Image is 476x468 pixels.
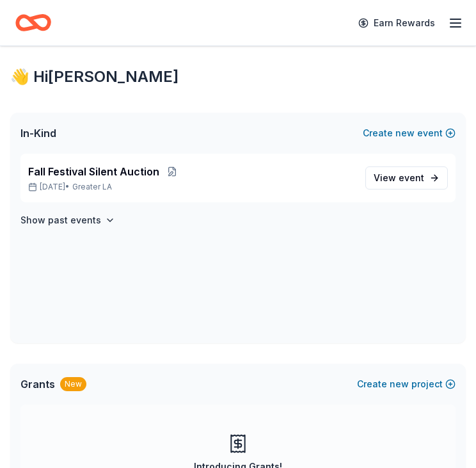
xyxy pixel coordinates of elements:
[60,377,86,391] div: New
[28,182,355,192] p: [DATE] •
[351,12,443,35] a: Earn Rewards
[395,125,415,141] span: new
[374,170,424,186] span: View
[20,213,101,228] h4: Show past events
[399,172,424,183] span: event
[357,376,456,392] button: Createnewproject
[28,164,159,179] span: Fall Festival Silent Auction
[390,376,409,392] span: new
[15,8,51,38] a: Home
[10,67,466,87] div: 👋 Hi [PERSON_NAME]
[365,166,448,190] a: View event
[20,213,115,228] button: Show past events
[363,125,456,141] button: Createnewevent
[72,182,112,192] span: Greater LA
[20,125,56,141] span: In-Kind
[20,376,55,392] span: Grants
